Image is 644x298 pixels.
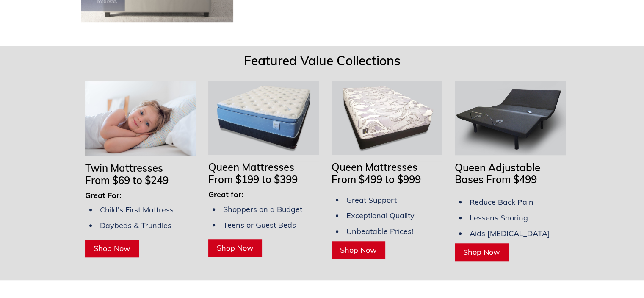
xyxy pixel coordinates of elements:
a: Shop Now [85,240,139,257]
img: Adjustable Bases Starting at $379 [455,81,565,155]
span: From $499 to $999 [332,173,421,186]
span: Lessens Snoring [470,213,528,223]
span: Queen Mattresses [332,161,417,173]
img: Queen Mattresses From $449 to $949 [332,81,442,155]
span: Queen Mattresses [208,161,294,173]
span: Teens or Guest Beds [223,220,296,230]
span: Great For: [85,190,122,200]
span: From $69 to $249 [85,174,169,187]
a: Shop Now [208,239,262,257]
span: Reduce Back Pain [470,197,533,207]
span: Twin Mattresses [85,162,163,174]
span: Daybeds & Trundles [100,220,171,230]
span: Shop Now [463,247,500,257]
span: Shop Now [217,243,254,253]
span: Great Support [346,195,397,205]
span: Shop Now [94,243,130,253]
span: From $199 to $399 [208,173,298,186]
img: Queen Mattresses From $199 to $349 [208,81,319,155]
img: Twin Mattresses From $69 to $169 [85,81,196,156]
span: Great for: [208,189,243,199]
span: Unbeatable Prices! [346,226,413,236]
span: Shop Now [340,245,377,255]
span: Child's First Mattress [100,205,174,214]
span: Shoppers on a Budget [223,204,302,214]
span: Exceptional Quality [346,211,415,220]
span: Queen Adjustable Bases From $499 [455,161,540,186]
span: Aids [MEDICAL_DATA] [470,228,550,238]
a: Shop Now [332,241,385,259]
a: Shop Now [455,243,509,261]
span: Featured Value Collections [244,53,401,69]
